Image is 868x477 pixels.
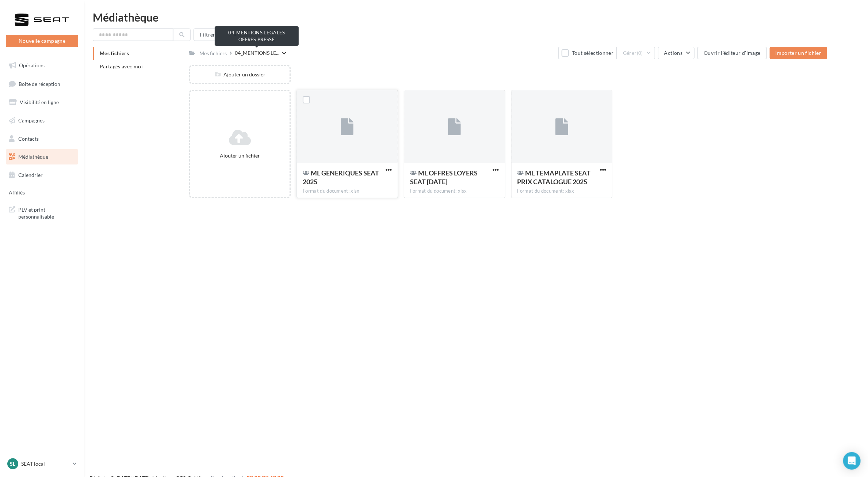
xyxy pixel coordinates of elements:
a: Sl SEAT local [6,457,78,471]
button: Nouvelle campagne [6,35,78,47]
a: Médiathèque [4,149,80,164]
span: PLV et print personnalisable [18,205,75,220]
p: SEAT local [21,460,70,467]
span: ML GENERIQUES SEAT 2025 [303,169,379,186]
button: Filtrer par [194,29,237,41]
div: Mes fichiers [199,50,227,57]
button: Gérer(0) [617,47,655,59]
div: Format du document: xlsx [517,188,607,194]
a: Campagnes [4,113,80,128]
button: Tout sélectionner [558,47,617,59]
a: PLV et print personnalisable [4,202,80,223]
span: Actions [664,50,682,56]
span: Campagnes [18,117,45,124]
span: 04_MENTIONS LE... [235,49,279,57]
a: Affiliés [4,186,80,199]
span: Visibilité en ligne [20,99,59,105]
a: Visibilité en ligne [4,95,80,110]
a: Opérations [4,58,80,73]
button: Importer un fichier [770,47,827,59]
span: Boîte de réception [19,80,60,87]
div: Ajouter un dossier [190,71,290,78]
span: ML OFFRES LOYERS SEAT JUILLET 2025 [410,169,478,186]
span: Médiathèque [18,154,48,160]
div: Format du document: xlsx [410,188,499,194]
button: Actions [658,47,695,59]
span: Mes fichiers [100,50,129,56]
button: Ouvrir l'éditeur d'image [697,47,766,59]
span: Affiliés [9,189,25,196]
span: Calendrier [18,172,43,178]
span: Partagés avec moi [100,63,143,69]
div: 04_MENTIONS LEGALES OFFRES PRESSE [215,26,299,46]
span: (0) [637,50,643,56]
span: Contacts [18,135,39,141]
span: Sl [10,460,16,467]
span: Importer un fichier [776,50,822,56]
span: ML TEMAPLATE SEAT PRIX CATALOGUE 2025 [517,169,591,186]
div: Médiathèque [93,12,859,23]
div: Open Intercom Messenger [843,452,861,470]
a: Calendrier [4,167,80,183]
a: Contacts [4,131,80,147]
div: Format du document: xlsx [303,188,392,194]
a: Boîte de réception [4,76,80,92]
div: Ajouter un fichier [193,152,287,159]
span: Opérations [19,62,45,68]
